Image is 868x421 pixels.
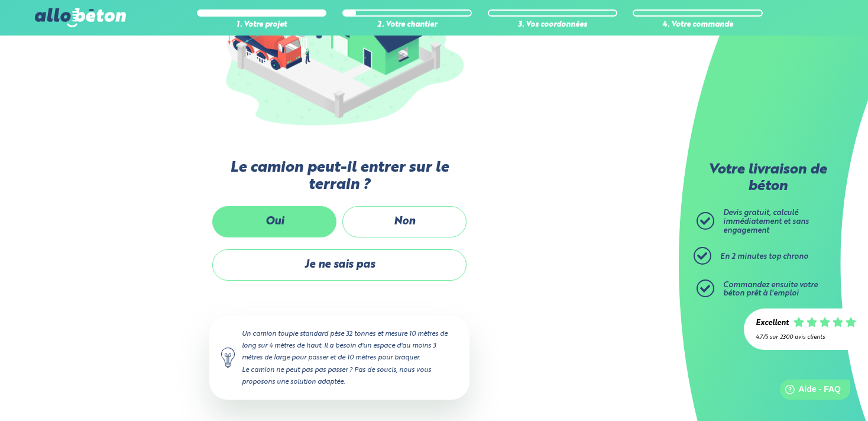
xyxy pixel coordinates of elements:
div: 3. Vos coordonnées [488,21,617,30]
iframe: Help widget launcher [763,375,855,408]
span: Devis gratuit, calculé immédiatement et sans engagement [723,209,809,234]
label: Le camion peut-il entrer sur le terrain ? [209,159,469,194]
label: Oui [212,206,336,237]
img: allobéton [35,8,126,27]
div: 4.7/5 sur 2300 avis clients [756,334,856,340]
div: 2. Votre chantier [342,21,472,30]
label: Je ne sais pas [212,249,467,281]
label: Non [342,206,467,237]
div: 1. Votre projet [197,21,326,30]
div: Excellent [756,319,789,328]
span: Commandez ensuite votre béton prêt à l'emploi [723,281,818,298]
div: Un camion toupie standard pèse 32 tonnes et mesure 10 mètres de long sur 4 mètres de haut. Il a b... [209,316,469,400]
div: 4. Votre commande [633,21,762,30]
span: En 2 minutes top chrono [720,253,808,261]
p: Votre livraison de béton [699,162,835,195]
